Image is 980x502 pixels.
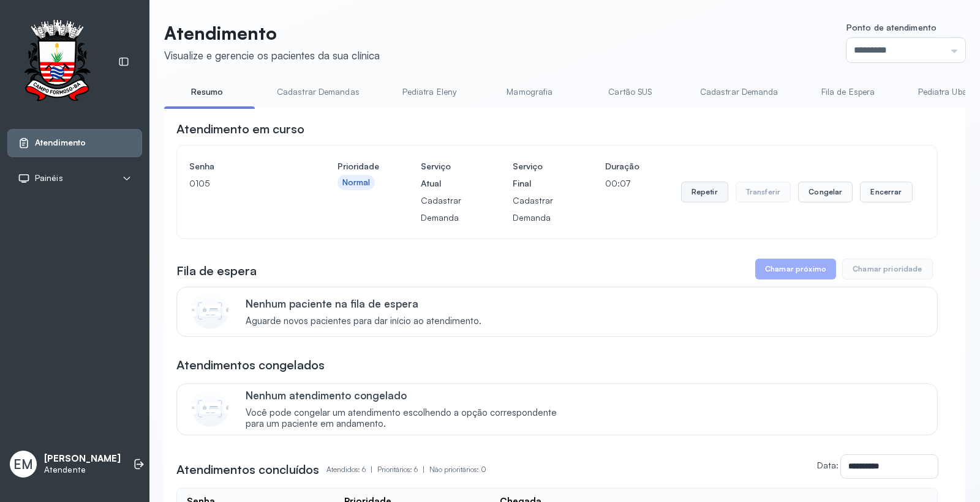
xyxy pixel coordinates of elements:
p: Nenhum atendimento congelado [246,389,570,402]
a: Atendimento [18,137,132,149]
a: Resumo [164,82,250,102]
p: 00:07 [605,175,639,192]
span: Atendimento [35,138,86,148]
p: 0105 [189,175,296,192]
p: Atendimento [164,22,380,44]
button: Congelar [798,182,853,202]
img: Imagem de CalloutCard [192,390,228,427]
span: Você pode congelar um atendimento escolhendo a opção correspondente para um paciente em andamento. [246,407,570,430]
a: Cadastrar Demandas [265,82,372,102]
a: Pediatra Eleny [386,82,472,102]
label: Data: [817,460,839,470]
h3: Atendimentos concluídos [176,461,319,478]
h4: Prioridade [337,158,379,175]
h4: Serviço Final [513,158,563,192]
img: Imagem de CalloutCard [192,292,228,329]
button: Repetir [681,182,728,202]
span: Ponto de atendimento [846,22,937,32]
h3: Atendimentos congelados [176,356,325,374]
p: Não prioritários: 0 [429,461,486,478]
button: Encerrar [860,182,912,202]
p: Cadastrar Demanda [513,192,563,226]
h3: Fila de espera [176,262,257,279]
button: Chamar prioridade [842,259,933,279]
button: Chamar próximo [755,259,836,279]
p: [PERSON_NAME] [44,453,121,465]
a: Mamografia [487,82,573,102]
span: | [371,465,372,474]
div: Normal [342,177,371,188]
p: Cadastrar Demanda [421,192,471,226]
h4: Serviço Atual [421,158,471,192]
span: Painéis [35,173,63,183]
img: Logotipo do estabelecimento [13,20,101,105]
p: Atendente [44,465,121,475]
a: Fila de Espera [805,82,891,102]
h4: Duração [605,158,639,175]
h3: Atendimento em curso [176,120,304,138]
p: Prioritários: 6 [377,461,429,478]
div: Visualize e gerencie os pacientes da sua clínica [164,49,380,62]
button: Transferir [736,182,791,202]
p: Nenhum paciente na fila de espera [246,297,481,310]
a: Cartão SUS [587,82,673,102]
p: Atendidos: 6 [326,461,377,478]
a: Cadastrar Demanda [688,82,791,102]
span: Aguarde novos pacientes para dar início ao atendimento. [246,316,481,327]
span: | [423,465,424,474]
h4: Senha [189,158,296,175]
